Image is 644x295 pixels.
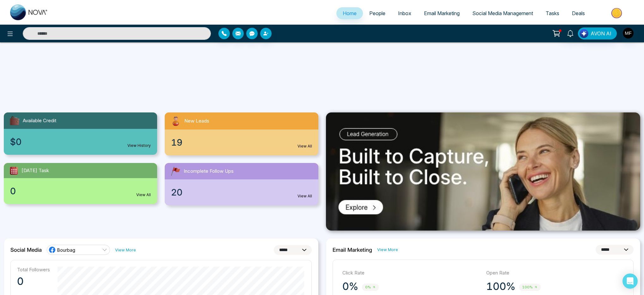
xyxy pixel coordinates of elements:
[170,166,181,177] img: followUps.svg
[21,167,49,174] span: [DATE] Task
[362,284,379,291] span: 0%
[392,7,418,19] a: Inbox
[343,10,357,16] span: Home
[171,136,182,149] span: 19
[17,275,50,288] p: 0
[546,10,559,16] span: Tasks
[161,163,322,205] a: Incomplete Follow Ups20View All
[418,7,466,19] a: Email Marketing
[9,115,20,126] img: availableCredit.svg
[623,274,638,289] div: Open Intercom Messenger
[591,30,611,37] span: AVON AI
[17,267,50,273] p: Total Followers
[486,280,515,293] p: 100%
[578,27,617,39] button: AVON AI
[594,6,640,20] img: Market-place.gif
[333,247,372,253] h2: Email Marketing
[466,7,539,19] a: Social Media Management
[10,4,48,20] img: Nova CRM Logo
[23,117,56,124] span: Available Credit
[10,184,16,198] span: 0
[297,193,312,199] a: View All
[326,112,641,231] img: .
[297,143,312,149] a: View All
[9,166,19,176] img: todayTask.svg
[161,112,322,155] a: New Leads19View All
[363,7,392,19] a: People
[623,28,634,39] img: User Avatar
[369,10,385,16] span: People
[136,192,151,198] a: View All
[472,10,533,16] span: Social Media Management
[184,117,209,125] span: New Leads
[486,269,624,277] p: Open Rate
[57,247,75,253] span: Bourbag
[342,280,358,293] p: 0%
[580,29,588,38] img: Lead Flow
[336,7,363,19] a: Home
[115,247,136,253] a: View More
[342,269,480,277] p: Click Rate
[170,115,182,127] img: newLeads.svg
[171,186,182,199] span: 20
[424,10,460,16] span: Email Marketing
[377,247,398,253] a: View More
[566,7,591,19] a: Deals
[10,135,21,148] span: $0
[184,168,234,175] span: Incomplete Follow Ups
[572,10,585,16] span: Deals
[539,7,566,19] a: Tasks
[127,143,151,148] a: View History
[519,284,541,291] span: 100%
[10,247,42,253] h2: Social Media
[398,10,411,16] span: Inbox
